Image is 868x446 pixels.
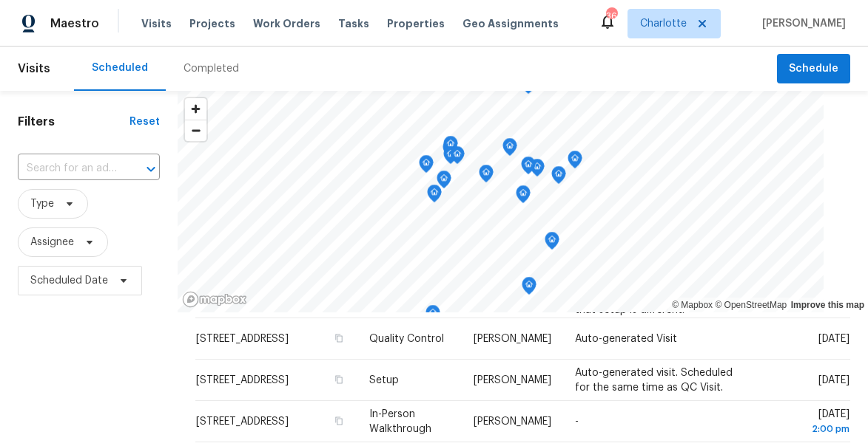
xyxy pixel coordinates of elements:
div: Map marker [568,151,582,174]
span: Scheduled Date [30,273,108,288]
span: Properties [387,16,445,31]
span: Auto-generated Visit [575,334,677,344]
span: In-Person Walkthrough [369,409,431,434]
div: Scheduled [92,61,148,75]
a: Improve this map [791,300,864,310]
div: Map marker [551,166,566,189]
span: Auto-generated visit. Scheduled for the same time as QC Visit. [575,368,733,393]
button: Zoom in [185,98,206,120]
span: Type [30,196,54,211]
button: Copy Address [332,373,346,386]
input: Search for an address... [18,157,118,180]
span: [STREET_ADDRESS] [196,334,289,344]
span: Setup [369,375,399,385]
span: [PERSON_NAME] [474,416,551,427]
span: Auto-generated visit. Scheduled for the same time as QC Visit. This is an external listing. Pleas... [575,260,746,315]
span: Tasks [338,18,369,29]
span: [PERSON_NAME] [474,334,551,344]
div: Map marker [502,138,517,161]
span: Maestro [50,16,99,31]
button: Zoom out [185,120,206,141]
div: Map marker [522,277,536,300]
span: [DATE] [772,409,850,436]
span: Quality Control [369,334,444,344]
span: Schedule [789,60,838,78]
div: Map marker [521,157,536,179]
span: [DATE] [818,375,850,385]
span: Charlotte [640,16,687,31]
div: Map marker [516,185,531,208]
span: [PERSON_NAME] [756,16,846,31]
div: Map marker [450,146,465,169]
div: Map marker [425,305,440,328]
a: Mapbox homepage [182,291,247,308]
div: Map marker [479,165,494,188]
div: Map marker [427,185,442,207]
span: Work Orders [253,16,320,31]
button: Copy Address [332,332,346,345]
span: Visits [141,16,172,31]
span: [STREET_ADDRESS] [196,375,289,385]
h1: Filters [18,114,129,129]
div: Map marker [530,159,545,182]
span: [STREET_ADDRESS] [196,416,289,427]
a: Mapbox [672,300,713,310]
div: Map marker [419,155,434,178]
span: [PERSON_NAME] [474,375,551,385]
div: Map marker [437,171,451,193]
button: Copy Address [332,414,346,428]
span: Projects [189,16,235,31]
div: 36 [606,9,616,24]
button: Schedule [777,54,850,84]
button: Open [141,159,161,179]
a: OpenStreetMap [715,300,787,310]
div: Map marker [443,146,458,169]
span: Assignee [30,235,74,250]
span: Geo Assignments [462,16,559,31]
span: [DATE] [818,334,850,344]
div: Reset [129,114,160,129]
div: Map marker [443,136,458,159]
span: Zoom out [185,120,206,141]
canvas: Map [178,91,824,312]
div: Map marker [545,232,559,255]
span: - [575,416,579,427]
div: Completed [184,61,239,76]
span: Visits [18,52,50,85]
div: 2:00 pm [772,422,850,436]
